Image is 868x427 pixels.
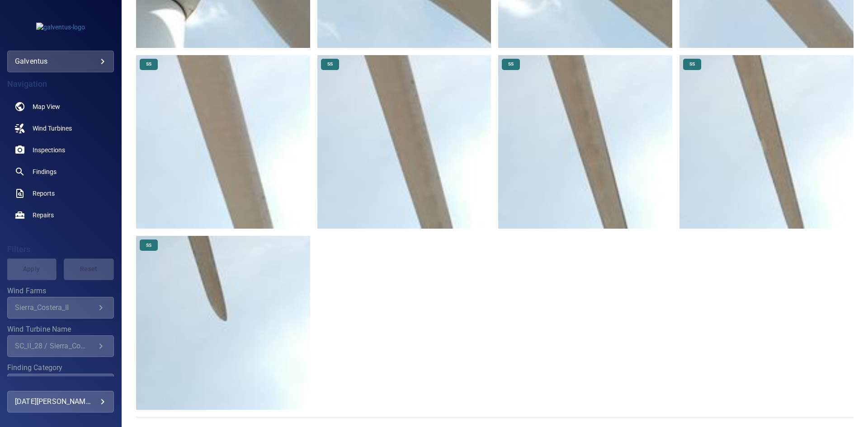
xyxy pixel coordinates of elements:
[7,297,114,319] div: Wind Farms
[7,335,114,357] div: Wind Turbine Name
[7,183,114,204] a: reports noActive
[7,51,114,72] div: galventus
[7,326,114,333] label: Wind Turbine Name
[684,61,700,67] span: SS
[33,145,65,155] span: Inspections
[7,80,114,89] h4: Navigation
[141,61,157,67] span: SS
[7,139,114,161] a: inspections noActive
[33,167,57,176] span: Findings
[15,303,95,312] div: Sierra_Costera_II
[7,245,114,254] h4: Filters
[33,124,72,133] span: Wind Turbines
[7,117,114,139] a: windturbines noActive
[7,364,114,371] label: Finding Category
[503,61,519,67] span: SS
[141,242,157,249] span: SS
[7,374,114,395] div: Finding Category
[7,161,114,183] a: findings noActive
[15,54,106,69] div: galventus
[15,342,95,350] div: SC_II_28 / Sierra_Costera_II
[33,211,54,220] span: Repairs
[7,287,114,295] label: Wind Farms
[36,23,85,32] img: galventus-logo
[33,189,55,198] span: Reports
[15,394,106,409] div: [DATE][PERSON_NAME]
[322,61,338,67] span: SS
[7,96,114,117] a: map noActive
[33,102,60,111] span: Map View
[7,204,114,226] a: repairs noActive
